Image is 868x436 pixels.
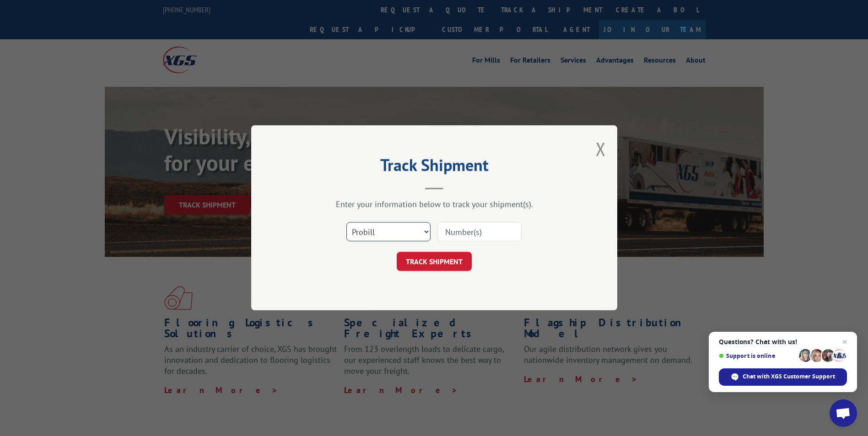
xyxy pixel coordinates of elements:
h2: Track Shipment [297,159,571,176]
button: TRACK SHIPMENT [397,252,472,271]
span: Chat with XGS Customer Support [719,368,847,386]
span: Questions? Chat with us! [719,338,847,346]
div: Enter your information below to track your shipment(s). [297,199,571,210]
button: Close modal [596,137,606,161]
span: Support is online [719,352,796,359]
a: Open chat [830,399,857,427]
input: Number(s) [437,223,522,242]
span: Chat with XGS Customer Support [743,372,835,381]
